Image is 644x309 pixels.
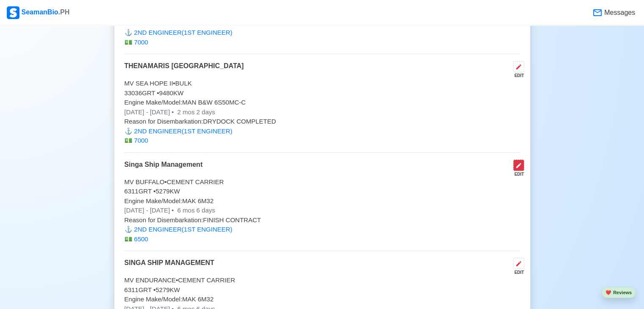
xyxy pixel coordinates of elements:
div: EDIT [510,171,524,177]
p: SINGA SHIP MANAGEMENT [124,258,214,276]
p: MV BUFFALO • CEMENT CARRIER [124,177,520,187]
p: 6500 [124,235,520,244]
span: 6 mos 6 days [176,207,215,214]
p: Engine Make/Model: MAK 6M32 [124,295,520,304]
p: 6311 GRT • 5279 KW [124,187,520,196]
p: Reason for Disembarkation: FINISH CONTRACT [124,215,520,225]
p: [DATE] - [DATE] [124,206,520,215]
span: Messages [603,8,635,18]
div: EDIT [510,269,524,276]
img: Logo [7,6,19,19]
p: 6311 GRT • 5279 KW [124,285,520,295]
span: anchor [124,226,133,233]
span: money [124,235,133,243]
p: THENAMARIS [GEOGRAPHIC_DATA] [124,61,244,79]
p: Engine Make/Model: MAN B&W 6S50MC-C [124,98,520,108]
p: 2ND ENGINEER(1ST ENGINEER) [124,127,520,136]
span: • [171,108,174,116]
span: 2 mos 2 days [176,108,215,116]
p: [DATE] - [DATE] [124,108,520,117]
span: anchor [124,29,133,36]
p: 7000 [124,38,520,47]
p: Singa Ship Management [124,160,203,177]
div: SeamanBio [7,6,69,19]
p: 7000 [124,136,520,146]
p: Engine Make/Model: MAK 6M32 [124,196,520,206]
div: EDIT [510,72,524,79]
p: 33036 GRT • 9480 KW [124,88,520,98]
button: heartReviews [602,287,636,298]
span: .PH [58,8,70,16]
span: anchor [124,127,133,135]
span: heart [605,290,611,295]
p: MV SEA HOPE II • BULK [124,79,520,88]
p: 2ND ENGINEER(1ST ENGINEER) [124,28,520,38]
span: • [171,207,174,214]
span: money [124,39,133,46]
p: 2ND ENGINEER(1ST ENGINEER) [124,225,520,235]
span: money [124,137,133,144]
p: Reason for Disembarkation: DRYDOCK COMPLETED [124,117,520,127]
p: MV ENDURANCE • CEMENT CARRIER [124,276,520,285]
